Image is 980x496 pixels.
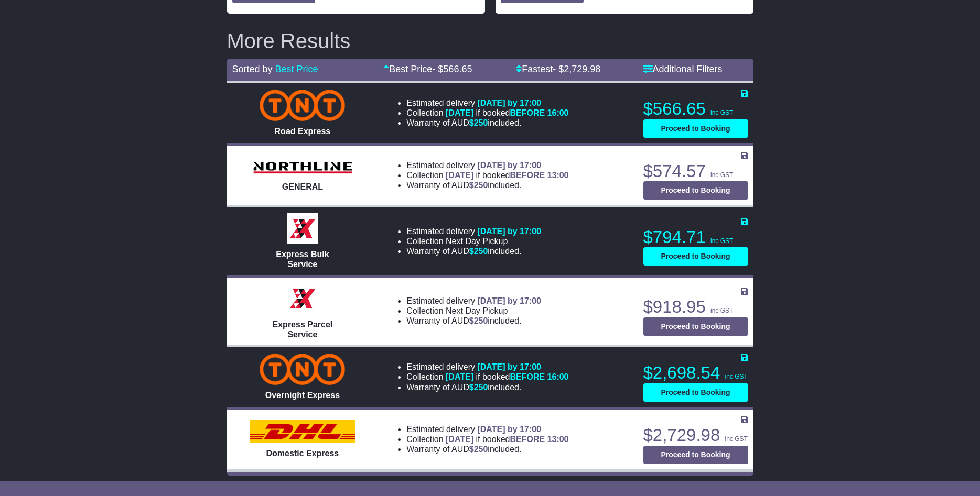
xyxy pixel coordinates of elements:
[446,372,473,381] span: [DATE]
[275,127,331,136] span: Road Express
[477,227,541,236] span: [DATE] by 17:00
[446,435,473,444] span: [DATE]
[643,425,748,446] p: $2,729.98
[287,213,318,244] img: Border Express: Express Bulk Service
[553,64,600,74] span: - $
[266,449,339,458] span: Domestic Express
[469,316,488,325] span: $
[265,391,340,400] span: Overnight Express
[474,181,488,190] span: 250
[469,181,488,190] span: $
[446,171,473,180] span: [DATE]
[432,64,472,74] span: - $
[250,420,355,443] img: DHL: Domestic Express
[443,64,472,74] span: 566.65
[406,108,568,118] li: Collection
[446,108,568,117] span: if booked
[469,445,488,454] span: $
[232,64,273,74] span: Sorted by
[474,383,488,392] span: 250
[275,64,318,74] a: Best Price
[474,316,488,325] span: 250
[547,372,569,381] span: 16:00
[383,64,472,74] a: Best Price- $566.65
[643,98,748,119] p: $566.65
[643,383,748,402] button: Proceed to Booking
[406,296,541,306] li: Estimated delivery
[477,425,541,434] span: [DATE] by 17:00
[477,362,541,371] span: [DATE] by 17:00
[276,250,329,269] span: Express Bulk Service
[250,159,355,177] img: Northline Distribution: GENERAL
[725,373,747,380] span: inc GST
[474,445,488,454] span: 250
[469,247,488,256] span: $
[446,306,508,315] span: Next Day Pickup
[227,29,753,52] h2: More Results
[260,354,345,385] img: TNT Domestic: Overnight Express
[643,446,748,464] button: Proceed to Booking
[643,362,748,383] p: $2,698.54
[725,435,747,443] span: inc GST
[406,118,568,128] li: Warranty of AUD included.
[474,118,488,127] span: 250
[510,372,545,381] span: BEFORE
[477,161,541,170] span: [DATE] by 17:00
[406,226,541,236] li: Estimated delivery
[406,424,568,434] li: Estimated delivery
[643,227,748,248] p: $794.71
[446,237,508,246] span: Next Day Pickup
[406,306,541,316] li: Collection
[643,119,748,138] button: Proceed to Booking
[406,170,568,180] li: Collection
[406,180,568,190] li: Warranty of AUD included.
[710,109,733,116] span: inc GST
[406,246,541,256] li: Warranty of AUD included.
[710,171,733,179] span: inc GST
[474,247,488,256] span: 250
[282,182,323,191] span: GENERAL
[406,362,568,372] li: Estimated delivery
[477,98,541,107] span: [DATE] by 17:00
[469,118,488,127] span: $
[477,296,541,305] span: [DATE] by 17:00
[510,108,545,117] span: BEFORE
[406,444,568,454] li: Warranty of AUD included.
[406,236,541,246] li: Collection
[406,98,568,108] li: Estimated delivery
[469,383,488,392] span: $
[510,435,545,444] span: BEFORE
[643,161,748,182] p: $574.57
[446,435,568,444] span: if booked
[516,64,600,74] a: Fastest- $2,729.98
[446,171,568,180] span: if booked
[510,171,545,180] span: BEFORE
[643,64,723,74] a: Additional Filters
[564,64,600,74] span: 2,729.98
[643,181,748,200] button: Proceed to Booking
[643,317,748,336] button: Proceed to Booking
[547,108,569,117] span: 16:00
[643,296,748,317] p: $918.95
[287,283,318,314] img: Border Express: Express Parcel Service
[547,435,569,444] span: 13:00
[406,434,568,444] li: Collection
[547,171,569,180] span: 13:00
[406,382,568,392] li: Warranty of AUD included.
[406,160,568,170] li: Estimated delivery
[406,316,541,326] li: Warranty of AUD included.
[446,108,473,117] span: [DATE]
[260,90,345,121] img: TNT Domestic: Road Express
[710,307,733,314] span: inc GST
[273,320,333,339] span: Express Parcel Service
[406,372,568,382] li: Collection
[446,372,568,381] span: if booked
[643,247,748,266] button: Proceed to Booking
[710,237,733,245] span: inc GST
